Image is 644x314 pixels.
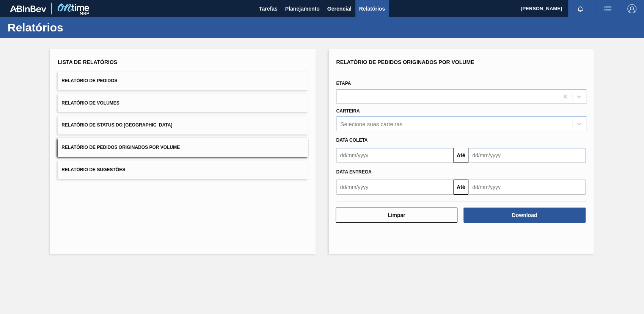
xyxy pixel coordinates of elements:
h1: Relatórios [8,23,142,32]
div: Selecione suas carteiras [341,121,402,127]
button: Relatório de Pedidos Originados por Volume [58,138,308,157]
span: Lista de Relatórios [58,59,117,65]
button: Limpar [336,208,458,223]
button: Download [463,208,586,223]
span: Relatório de Status do [GEOGRAPHIC_DATA] [61,122,172,128]
button: Até [453,180,468,195]
span: Relatório de Sugestões [61,167,125,172]
button: Relatório de Status do [GEOGRAPHIC_DATA] [58,116,308,134]
span: Relatório de Pedidos Originados por Volume [336,59,474,65]
span: Tarefas [259,4,278,13]
button: Até [453,148,468,163]
span: Relatório de Pedidos Originados por Volume [61,145,180,150]
input: dd/mm/yyyy [468,148,586,163]
img: Logout [627,4,636,13]
span: Gerencial [327,4,352,13]
input: dd/mm/yyyy [336,180,454,195]
input: dd/mm/yyyy [468,180,586,195]
input: dd/mm/yyyy [336,148,454,163]
span: Relatórios [359,4,385,13]
button: Notificações [568,3,592,14]
span: Planejamento [285,4,320,13]
button: Relatório de Volumes [58,94,308,112]
span: Data coleta [336,137,368,143]
button: Relatório de Pedidos [58,72,308,90]
button: Relatório de Sugestões [58,161,308,179]
img: userActions [603,4,612,13]
label: Etapa [336,81,351,86]
img: TNhmsLtSVTkK8tSr43FrP2fwEKptu5GPRR3wAAAABJRU5ErkJggg== [10,5,46,12]
span: Data entrega [336,169,372,175]
label: Carteira [336,108,360,114]
span: Relatório de Volumes [61,100,119,106]
span: Relatório de Pedidos [61,78,117,83]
